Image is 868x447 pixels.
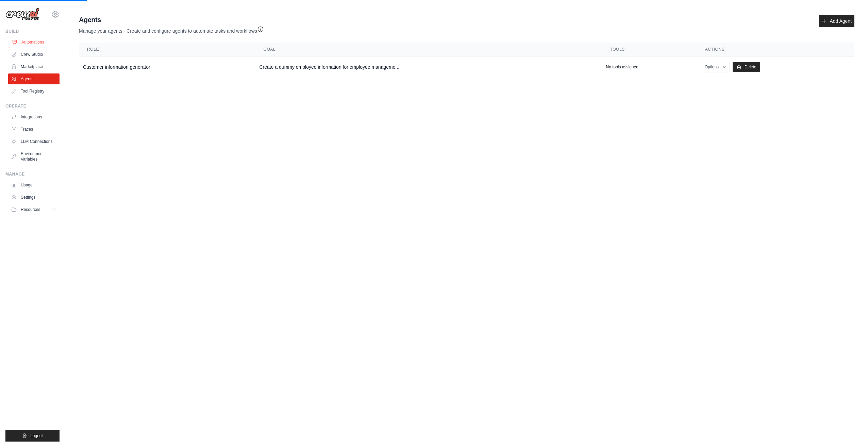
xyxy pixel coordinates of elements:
[5,103,60,109] div: Operate
[8,61,60,72] a: Marketplace
[5,171,60,177] div: Manage
[701,62,730,72] button: Options
[255,43,602,56] th: Goal
[8,192,60,203] a: Settings
[79,24,264,34] p: Manage your agents - Create and configure agents to automate tasks and workflows
[79,15,264,24] h2: Agents
[79,43,255,56] th: Role
[8,148,60,165] a: Environment Variables
[8,86,60,97] a: Tool Registry
[8,180,60,191] a: Usage
[8,136,60,147] a: LLM Connections
[21,207,40,212] span: Resources
[602,43,697,56] th: Tools
[8,112,60,122] a: Integrations
[5,430,60,442] button: Logout
[5,8,39,21] img: Logo
[8,204,60,215] button: Resources
[79,56,255,78] td: Customer information generator
[733,62,760,72] a: Delete
[606,64,638,70] p: No tools assigned
[5,29,60,34] div: Build
[697,43,854,56] th: Actions
[30,433,43,438] span: Logout
[8,49,60,60] a: Crew Studio
[255,56,602,78] td: Create a dummy employee information for employee manageme...
[8,124,60,135] a: Traces
[9,37,60,48] a: Automations
[819,15,854,27] a: Add Agent
[8,73,60,84] a: Agents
